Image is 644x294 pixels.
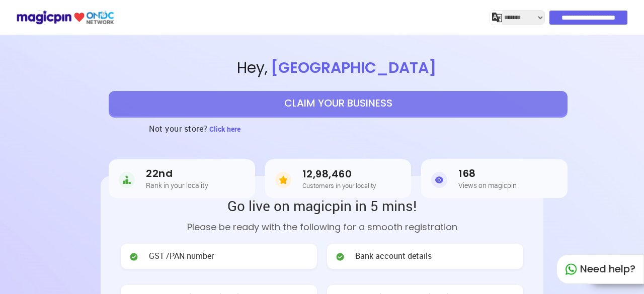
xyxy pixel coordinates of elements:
[268,57,439,78] span: [GEOGRAPHIC_DATA]
[129,252,139,262] img: check
[275,170,291,190] img: Customers
[556,254,644,284] div: Need help?
[209,124,240,134] span: Click here
[149,250,214,262] span: GST /PAN number
[458,168,517,179] h3: 168
[492,13,502,23] img: j2MGCQAAAABJRU5ErkJggg==
[302,168,376,180] h3: 12,98,460
[146,181,208,189] h5: Rank in your locality
[565,263,577,275] img: whatapp_green.7240e66a.svg
[119,170,135,190] img: Rank
[335,252,345,262] img: check
[16,9,114,26] img: ondc-logo-new-small.8a59708e.svg
[458,181,517,189] h5: Views on magicpin
[302,182,376,189] h5: Customers in your locality
[32,57,644,79] span: Hey ,
[121,220,523,234] p: Please be ready with the following for a smooth registration
[109,91,568,116] button: CLAIM YOUR BUSINESS
[431,170,447,190] img: Views
[149,116,208,141] h3: Not your store?
[146,168,208,179] h3: 22nd
[121,196,523,215] h2: Go live on magicpin in 5 mins!
[355,250,432,262] span: Bank account details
